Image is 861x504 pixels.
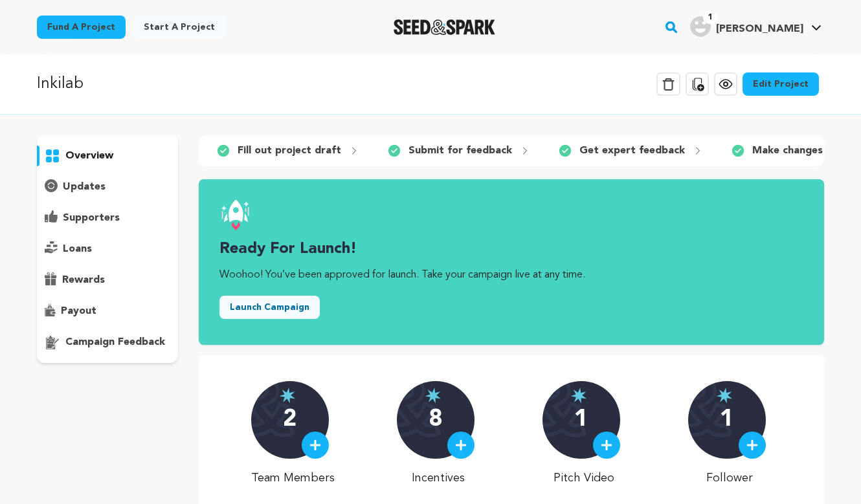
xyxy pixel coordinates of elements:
[688,14,824,41] span: Suryaneni P.'s Profile
[37,16,126,39] a: Fund a project
[63,210,120,226] p: supporters
[37,301,178,322] button: payout
[601,439,612,451] img: plus.svg
[37,208,178,228] button: supporters
[63,241,92,257] p: loans
[408,143,512,159] p: Submit for feedback
[690,16,803,37] div: Suryaneni P.'s Profile
[37,177,178,197] button: updates
[574,407,588,433] p: 1
[429,407,442,433] p: 8
[542,469,626,487] p: Pitch Video
[37,146,178,166] button: overview
[688,469,772,487] p: Follower
[37,239,178,259] button: loans
[394,19,495,35] img: Seed&Spark Logo Dark Mode
[743,72,819,96] a: Edit Project
[219,200,251,231] img: launch.svg
[238,143,341,159] p: Fill out project draft
[219,239,803,259] h3: Ready for launch!
[703,11,718,24] span: 1
[579,143,685,159] p: Get expert feedback
[746,439,758,451] img: plus.svg
[720,407,733,433] p: 1
[690,16,711,37] img: user.png
[251,469,335,487] p: Team Members
[61,303,96,319] p: payout
[62,272,105,288] p: rewards
[716,24,803,34] span: [PERSON_NAME]
[63,179,106,195] p: updates
[37,72,84,96] p: Inkilab
[455,439,467,451] img: plus.svg
[219,296,320,319] button: Launch Campaign
[283,407,296,433] p: 2
[219,267,803,283] p: Woohoo! You’ve been approved for launch. Take your campaign live at any time.
[65,334,165,350] p: campaign feedback
[37,332,178,353] button: campaign feedback
[688,14,824,37] a: Suryaneni P.'s Profile
[309,439,321,451] img: plus.svg
[752,143,823,159] p: Make changes
[397,469,480,487] p: Incentives
[65,148,113,164] p: overview
[37,270,178,290] button: rewards
[394,19,495,35] a: Seed&Spark Homepage
[133,16,225,39] a: Start a project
